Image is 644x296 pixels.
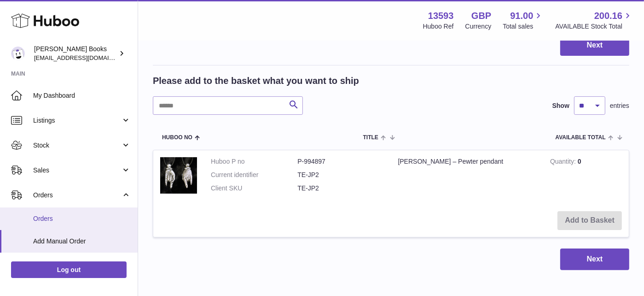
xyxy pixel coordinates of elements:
strong: GBP [471,10,491,22]
a: 91.00 Total sales [503,10,544,31]
h2: Please add to the basket what you want to ship [153,75,359,87]
img: info@troybooks.co.uk [11,47,25,60]
strong: 13593 [428,10,454,22]
span: My Dashboard [33,91,131,100]
dd: P-994897 [297,157,384,166]
span: Huboo no [162,135,192,141]
span: Listings [33,116,121,125]
button: Next [560,249,629,270]
span: Orders [33,214,131,223]
label: Show [552,101,569,110]
dt: Huboo P no [211,157,297,166]
dd: TE-JP2 [297,184,384,193]
div: Huboo Ref [423,22,454,31]
a: 200.16 AVAILABLE Stock Total [555,10,633,31]
span: Sales [33,166,121,175]
dt: Client SKU [211,184,297,193]
span: entries [610,101,629,110]
span: Title [363,135,378,141]
span: Add Manual Order [33,237,131,246]
button: Next [560,35,629,56]
td: 0 [543,150,629,204]
span: 200.16 [594,10,622,22]
div: [PERSON_NAME] Books [34,45,117,62]
span: AVAILABLE Stock Total [555,22,633,31]
span: [EMAIL_ADDRESS][DOMAIN_NAME] [34,54,135,61]
span: 91.00 [510,10,533,22]
div: Currency [465,22,492,31]
td: [PERSON_NAME] – Pewter pendant [391,150,544,204]
a: Log out [11,261,127,278]
span: AVAILABLE Total [556,135,606,141]
dt: Current identifier [211,171,297,179]
span: Stock [33,141,121,150]
span: Total sales [503,22,544,31]
strong: Quantity [550,158,578,167]
dd: TE-JP2 [297,171,384,179]
span: Orders [33,191,121,200]
img: Mano Cornuto – Pewter pendant [160,157,197,194]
